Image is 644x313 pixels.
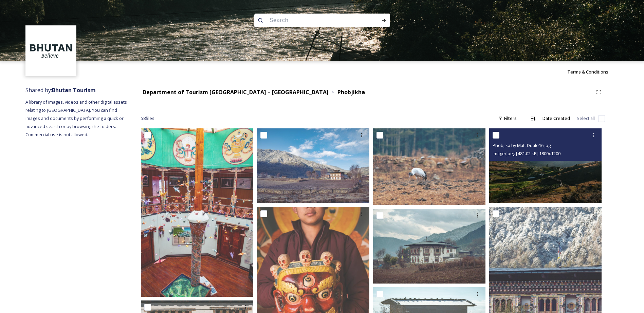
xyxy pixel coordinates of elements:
img: BT_Logo_BB_Lockup_CMYK_High%2520Res.jpg [26,26,76,76]
span: Phobjika by Matt Dutile16.jpg [493,142,551,148]
div: Date Created [539,112,573,125]
img: Phobjika by Matt Dutile16.jpg [489,128,602,203]
strong: Department of Tourism [GEOGRAPHIC_DATA] – [GEOGRAPHIC_DATA] [143,88,329,96]
img: Phobjikha-valley-by-Alicia-Warner-4.jpg [141,128,253,297]
span: Terms & Conditions [567,69,608,75]
div: Filters [495,112,520,125]
span: Select all [577,115,595,122]
strong: Bhutan Tourism [52,86,96,94]
span: 58 file s [141,115,154,122]
strong: Phobjikha [337,88,365,96]
span: A library of images, videos and other digital assets relating to [GEOGRAPHIC_DATA]. You can find ... [25,99,128,138]
span: image/jpeg | 481.02 kB | 1800 x 1200 [493,150,560,156]
input: Search [266,13,360,28]
a: Terms & Conditions [567,68,619,76]
img: Phobjikha-valley-by-Alicia-Warner-34.jpg [257,128,369,203]
img: Phobjikha-valley-by-Alicia-Warner-1.jpg [373,128,485,205]
img: Phobjikha-valley-by-Alicia-Warner-20.jpg [373,209,485,284]
span: Shared by: [25,86,96,94]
